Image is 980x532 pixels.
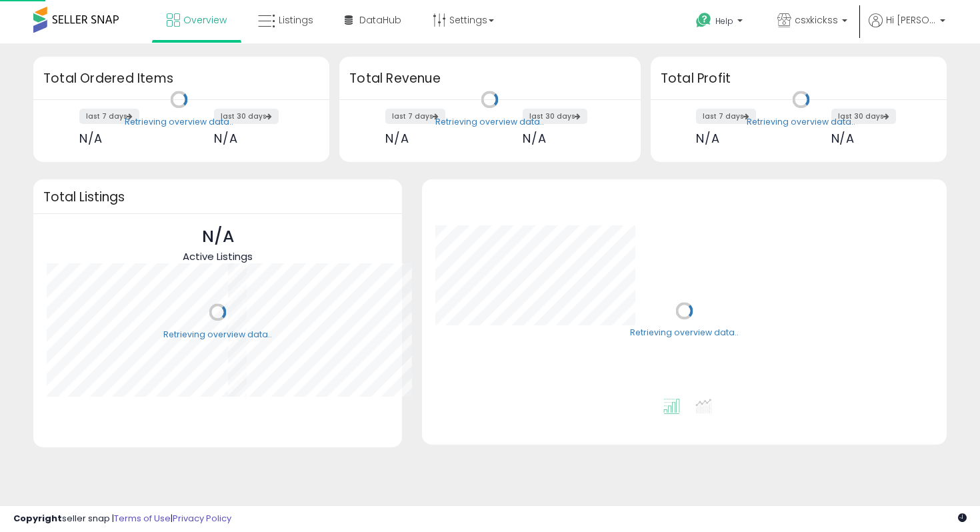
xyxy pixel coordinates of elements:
[630,327,739,339] div: Retrieving overview data..
[279,13,313,27] span: Listings
[869,13,945,43] a: Hi [PERSON_NAME]
[13,513,231,525] div: seller snap | |
[173,512,231,525] a: Privacy Policy
[163,329,272,341] div: Retrieving overview data..
[125,116,233,128] div: Retrieving overview data..
[795,13,838,27] span: csxkickss
[114,512,171,525] a: Terms of Use
[685,2,756,43] a: Help
[695,12,712,29] i: Get Help
[886,13,936,27] span: Hi [PERSON_NAME]
[183,13,227,27] span: Overview
[13,512,62,525] strong: Copyright
[715,15,733,27] span: Help
[359,13,401,27] span: DataHub
[747,116,855,128] div: Retrieving overview data..
[435,116,544,128] div: Retrieving overview data..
